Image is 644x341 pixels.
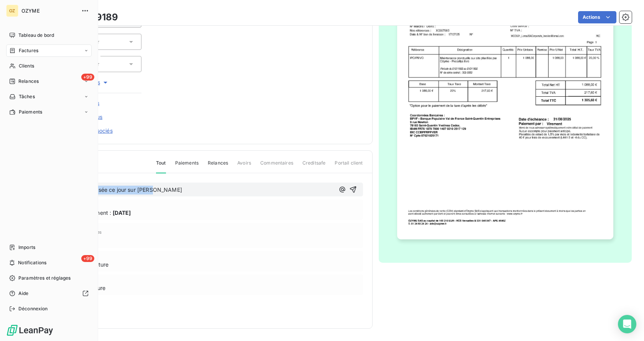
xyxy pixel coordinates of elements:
span: Notifications [18,259,46,266]
span: CL / Facture déposée ce jour sur [PERSON_NAME] [52,186,182,193]
div: Open Intercom Messenger [618,315,636,333]
span: Relances [18,78,39,85]
button: Actions [578,11,616,23]
span: Paiements [175,160,199,173]
span: Tableau de bord [18,32,54,39]
span: OZYME [21,8,77,14]
span: Paiements [19,109,42,115]
span: [DATE] [113,209,131,217]
span: +99 [81,74,94,81]
span: Paramètres et réglages [18,275,71,282]
a: Aide [6,287,92,300]
span: Commentaires [260,160,293,173]
span: Clients [19,63,34,69]
span: Déconnexion [18,305,48,312]
img: Logo LeanPay [6,324,54,336]
span: Tâches [19,93,35,100]
span: Tout [156,160,166,173]
span: +99 [81,255,94,262]
span: Creditsafe [302,160,326,173]
span: Imports [18,244,35,251]
span: Portail client [335,160,363,173]
div: OZ [6,5,18,17]
span: Aide [18,290,29,297]
span: Factures [19,47,38,54]
span: Avoirs [237,160,251,173]
span: Relances [208,160,228,173]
